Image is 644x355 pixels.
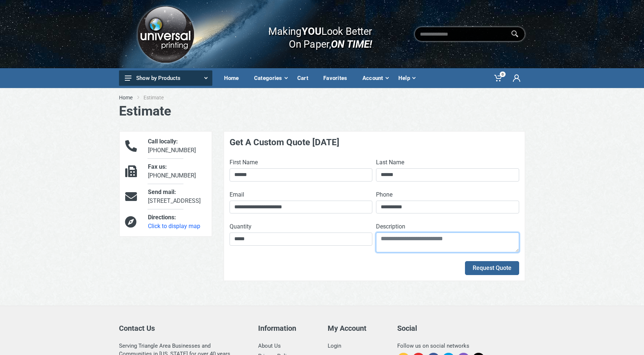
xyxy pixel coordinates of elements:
label: Phone [376,190,392,199]
h4: Get A Custom Quote [DATE] [230,137,519,148]
h5: My Account [328,324,386,333]
span: Call locally: [148,138,178,145]
label: Description [376,222,405,231]
label: Last Name [376,158,404,167]
a: Favorites [318,68,357,88]
div: Account [357,70,393,86]
li: Estimate [144,94,175,101]
button: Show by Products [119,70,212,86]
h5: Information [258,324,317,333]
label: Email [230,190,244,199]
label: First Name [230,158,258,167]
button: Request Quote [465,261,519,275]
label: Quantity [230,222,252,231]
div: [STREET_ADDRESS] [142,188,211,205]
nav: breadcrumb [119,94,525,101]
a: About Us [258,343,281,349]
div: Follow us on social networks [397,342,525,350]
h5: Social [397,324,525,333]
span: Send mail: [148,189,176,195]
span: 0 [500,72,506,77]
div: Help [393,70,420,86]
div: [PHONE_NUMBER] [142,137,211,155]
div: Categories [249,70,292,86]
i: ON TIME! [331,38,372,50]
a: Home [219,68,249,88]
div: [PHONE_NUMBER] [142,162,211,180]
span: Fax us: [148,163,167,170]
img: Logo.png [135,3,196,65]
b: YOU [302,25,321,37]
div: Favorites [318,70,357,86]
div: Making Look Better On Paper, [254,18,372,51]
a: Home [119,94,133,101]
h5: Contact Us [119,324,247,333]
a: Cart [292,68,318,88]
h1: Estimate [119,103,525,119]
div: Cart [292,70,318,86]
span: Directions: [148,214,176,221]
div: Home [219,70,249,86]
a: Login [328,343,341,349]
a: 0 [489,68,508,88]
a: Click to display map [148,223,200,230]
